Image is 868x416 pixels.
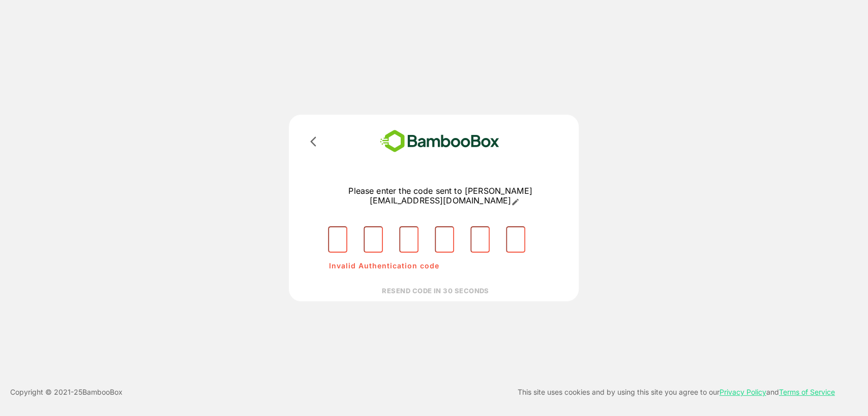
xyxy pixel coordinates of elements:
[779,388,835,396] a: Terms of Service
[328,226,347,253] input: Please enter OTP character 1
[399,226,418,253] input: Please enter OTP character 3
[470,226,490,253] input: Please enter OTP character 5
[435,226,454,253] input: Please enter OTP character 4
[364,226,383,253] input: Please enter OTP character 2
[518,386,835,398] p: This site uses cookies and by using this site you agree to our and
[506,226,525,253] input: Please enter OTP character 6
[720,388,766,396] a: Privacy Policy
[365,127,514,156] img: bamboobox
[10,386,123,398] p: Copyright © 2021- 25 BambooBox
[320,186,560,206] p: Please enter the code sent to [PERSON_NAME][EMAIL_ADDRESS][DOMAIN_NAME]
[328,261,439,271] p: Invalid Authentication code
